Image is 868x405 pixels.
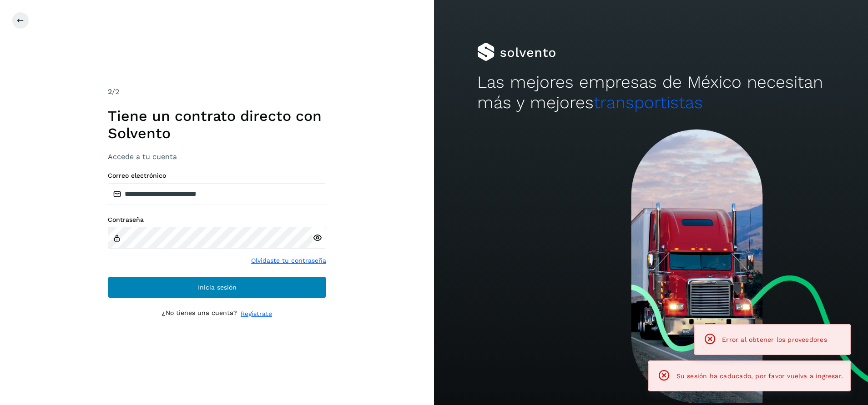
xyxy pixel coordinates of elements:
button: Inicia sesión [108,276,326,298]
div: /2 [108,86,326,97]
span: 2 [108,87,112,96]
a: Olvidaste tu contraseña [251,256,326,265]
span: transportistas [594,93,703,112]
span: Su sesión ha caducado, por favor vuelva a ingresar. [676,372,843,380]
h1: Tiene un contrato directo con Solvento [108,107,326,142]
span: Error al obtener los proveedores [722,336,827,343]
span: Inicia sesión [198,284,237,290]
label: Correo electrónico [108,172,326,180]
p: ¿No tienes una cuenta? [162,309,237,319]
h2: Las mejores empresas de México necesitan más y mejores [477,72,824,113]
a: Regístrate [241,309,272,319]
label: Contraseña [108,216,326,224]
h3: Accede a tu cuenta [108,152,326,161]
